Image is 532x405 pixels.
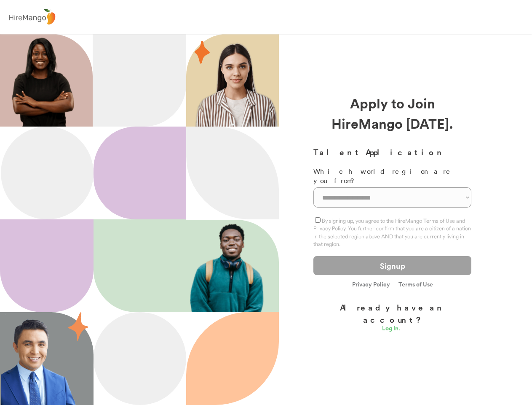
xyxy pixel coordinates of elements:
button: Signup [313,256,471,275]
img: logo%20-%20hiremango%20gray.png [6,7,58,27]
img: Ellipse%2013 [94,312,186,405]
div: Which world region are you from? [313,167,471,186]
a: Terms of Use [398,281,433,287]
label: By signing up, you agree to the HireMango Terms of Use and Privacy Policy. You further confirm th... [313,217,471,247]
div: Already have an account? [313,301,471,325]
h3: Talent Application [313,146,471,158]
img: Ellipse%2012 [1,127,94,219]
img: 29 [195,41,210,64]
a: Log In. [382,325,403,334]
a: Privacy Policy [352,281,390,289]
img: hispanic%20woman.png [195,42,279,127]
div: Apply to Join HireMango [DATE]. [313,93,471,133]
img: 202x218.png [187,220,272,312]
img: 55 [68,312,88,341]
img: smiling-businessman-with-touchpad_1098-235.png [1,313,77,405]
img: 200x220.png [2,34,84,127]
